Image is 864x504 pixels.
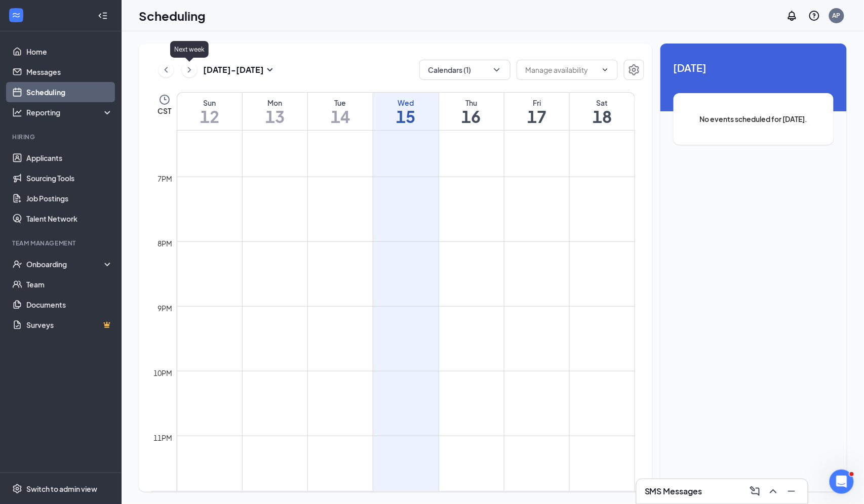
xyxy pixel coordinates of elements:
div: 10pm [152,367,175,379]
iframe: Intercom live chat [830,470,854,494]
svg: SmallChevronDown [264,64,276,76]
a: October 13, 2025 [243,93,307,130]
svg: ChevronUp [767,485,779,497]
svg: Clock [159,94,171,106]
div: Switch to admin view [26,484,97,494]
svg: ChevronDown [492,65,502,75]
svg: Analysis [12,107,22,117]
h1: 13 [243,108,307,125]
h3: [DATE] - [DATE] [203,64,264,75]
button: ChevronLeft [159,62,174,77]
div: Team Management [12,239,111,247]
div: 7pm [156,173,175,184]
a: Documents [26,295,113,315]
div: 11pm [152,432,175,443]
button: ComposeMessage [747,483,763,499]
div: Hiring [12,133,111,141]
div: Wed [373,98,438,108]
svg: Minimize [786,485,798,497]
svg: QuestionInfo [808,10,820,22]
svg: ChevronLeft [161,64,171,76]
button: ChevronRight [182,62,197,77]
h1: 16 [439,108,504,125]
span: No events scheduled for [DATE]. [694,113,813,124]
a: Applicants [26,148,113,168]
h1: 12 [177,108,242,125]
svg: Notifications [786,10,798,22]
span: CST [158,106,171,116]
div: Fri [504,98,569,108]
a: Team [26,274,113,295]
button: Minimize [783,483,800,499]
svg: Settings [628,64,640,76]
svg: ChevronDown [601,66,609,74]
a: October 16, 2025 [439,93,504,130]
svg: Collapse [98,11,108,21]
a: October 14, 2025 [308,93,373,130]
a: October 18, 2025 [570,93,635,130]
a: October 15, 2025 [373,93,438,130]
div: Tue [308,98,373,108]
div: Next week [170,41,209,58]
span: [DATE] [674,60,834,75]
div: Onboarding [26,259,104,269]
a: Talent Network [26,208,113,229]
a: Job Postings [26,188,113,208]
div: 8pm [156,238,175,249]
div: Mon [243,98,307,108]
button: Calendars (1)ChevronDown [419,60,510,80]
a: SurveysCrown [26,315,113,335]
a: October 12, 2025 [177,93,242,130]
div: 9pm [156,303,175,314]
svg: WorkstreamLogo [11,10,21,20]
div: Thu [439,98,504,108]
button: ChevronUp [765,483,781,499]
div: Sun [177,98,242,108]
h3: SMS Messages [645,486,702,497]
input: Manage availability [525,64,597,75]
h1: 15 [373,108,438,125]
div: Sat [570,98,635,108]
svg: UserCheck [12,259,22,269]
button: Settings [624,60,644,80]
a: Home [26,41,113,62]
a: Messages [26,62,113,82]
h1: 14 [308,108,373,125]
div: AP [833,11,841,20]
svg: Settings [12,484,22,494]
a: Scheduling [26,82,113,102]
a: October 17, 2025 [504,93,569,130]
h1: 17 [504,108,569,125]
a: Sourcing Tools [26,168,113,188]
h1: Scheduling [139,7,206,24]
div: Reporting [26,107,113,117]
svg: ChevronRight [184,64,194,76]
h1: 18 [570,108,635,125]
svg: ComposeMessage [749,485,761,497]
